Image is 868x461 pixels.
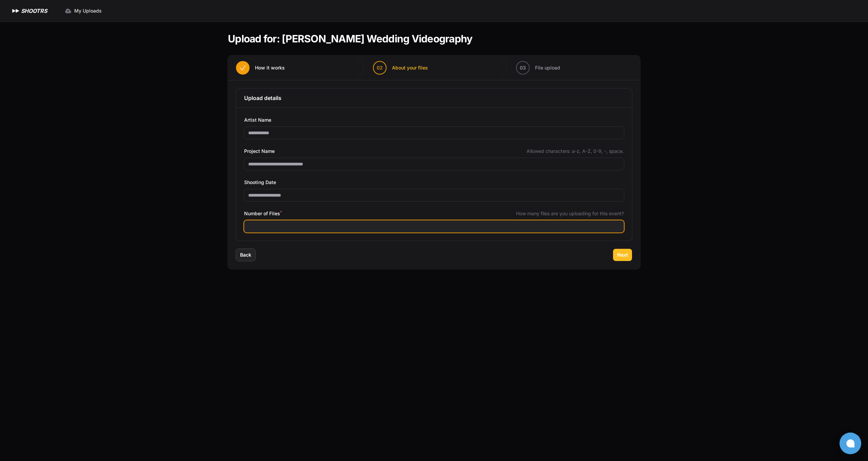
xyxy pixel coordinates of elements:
span: 03 [520,64,526,71]
a: SHOOTRS SHOOTRS [11,7,47,15]
button: Back [236,249,255,261]
a: My Uploads [61,5,106,17]
span: Number of Files [244,209,282,218]
h1: SHOOTRS [21,7,47,15]
h3: Upload details [244,94,624,102]
h1: Upload for: [PERSON_NAME] Wedding Videography [228,33,472,45]
span: About your files [392,64,428,71]
button: 02 About your files [365,56,436,80]
span: Artist Name [244,116,271,124]
button: How it works [228,56,293,80]
button: Open chat window [840,433,861,454]
span: My Uploads [74,7,102,14]
span: How it works [255,64,285,71]
span: Allowed characters: a-z, A-Z, 0-9, -, space. [527,148,624,155]
span: Project Name [244,147,275,155]
button: Next [613,249,632,261]
span: How many files are you uploading for this event? [516,210,624,217]
img: SHOOTRS [11,7,21,15]
span: File upload [535,64,560,71]
span: Shooting Date [244,178,276,186]
span: Next [617,252,628,258]
span: Back [240,252,251,258]
span: 02 [377,64,383,71]
button: 03 File upload [508,56,568,80]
